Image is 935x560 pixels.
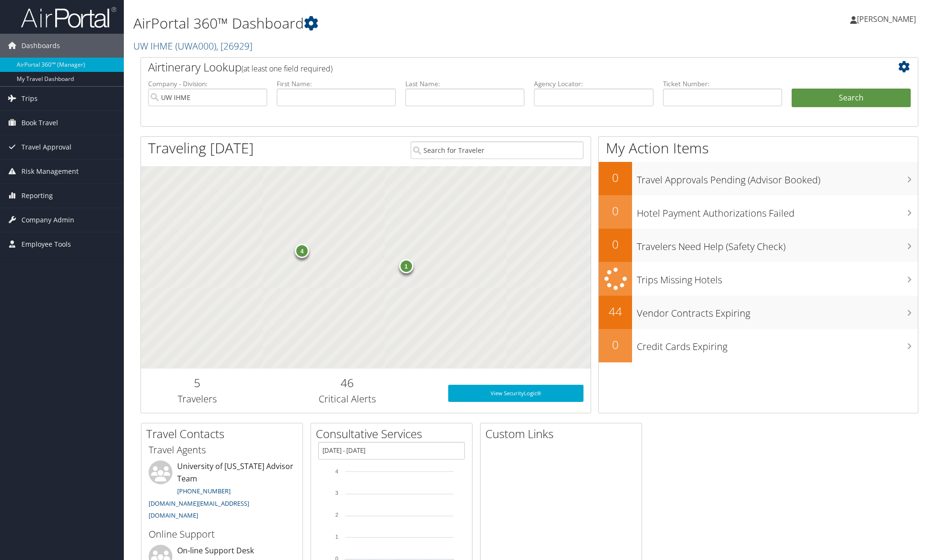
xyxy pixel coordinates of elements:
[295,244,309,258] div: 4
[21,160,79,183] span: Risk Management
[149,499,249,520] a: [DOMAIN_NAME][EMAIL_ADDRESS][DOMAIN_NAME]
[599,262,918,296] a: Trips Missing Hotels
[599,203,632,219] h2: 0
[637,202,918,220] h3: Hotel Payment Authorizations Failed
[175,40,216,52] span: ( UWA000 )
[335,512,338,518] tspan: 2
[148,59,846,75] h2: Airtinerary Lookup
[663,79,782,89] label: Ticket Number:
[146,426,302,442] h2: Travel Contacts
[599,296,918,329] a: 44Vendor Contracts Expiring
[21,184,53,208] span: Reporting
[241,63,332,74] span: (at least one field required)
[448,385,584,402] a: View SecurityLogic®
[534,79,653,89] label: Agency Locator:
[177,487,231,495] a: [PHONE_NUMBER]
[599,329,918,362] a: 0Credit Cards Expiring
[599,138,918,158] h1: My Action Items
[261,392,433,406] h3: Critical Alerts
[335,534,338,540] tspan: 1
[21,135,71,159] span: Travel Approval
[21,208,74,232] span: Company Admin
[637,335,918,353] h3: Credit Cards Expiring
[599,195,918,229] a: 0Hotel Payment Authorizations Failed
[133,13,662,33] h1: AirPortal 360™ Dashboard
[21,34,60,58] span: Dashboards
[21,87,38,110] span: Trips
[149,528,295,541] h3: Online Support
[399,259,413,273] div: 1
[21,232,71,256] span: Employee Tools
[277,79,396,89] label: First Name:
[599,229,918,262] a: 0Travelers Need Help (Safety Check)
[335,469,338,474] tspan: 4
[335,490,338,496] tspan: 3
[148,138,254,158] h1: Traveling [DATE]
[792,89,911,108] button: Search
[149,443,295,457] h3: Travel Agents
[599,303,632,320] h2: 44
[144,460,300,524] li: University of [US_STATE] Advisor Team
[21,6,116,29] img: airportal-logo.png
[599,337,632,353] h2: 0
[148,392,246,406] h3: Travelers
[485,426,642,442] h2: Custom Links
[411,141,583,159] input: Search for Traveler
[637,169,918,187] h3: Travel Approvals Pending (Advisor Booked)
[148,375,246,391] h2: 5
[316,426,472,442] h2: Consultative Services
[599,236,632,252] h2: 0
[599,162,918,195] a: 0Travel Approvals Pending (Advisor Booked)
[148,79,267,89] label: Company - Division:
[133,40,252,52] a: UW IHME
[637,235,918,253] h3: Travelers Need Help (Safety Check)
[216,40,252,52] span: , [ 26929 ]
[599,170,632,186] h2: 0
[850,5,925,33] a: [PERSON_NAME]
[637,269,918,287] h3: Trips Missing Hotels
[857,14,916,24] span: [PERSON_NAME]
[405,79,524,89] label: Last Name:
[21,111,58,135] span: Book Travel
[261,375,433,391] h2: 46
[637,302,918,320] h3: Vendor Contracts Expiring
